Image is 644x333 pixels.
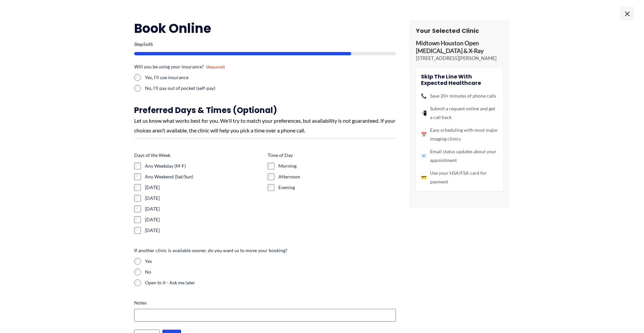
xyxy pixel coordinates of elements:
label: [DATE] [145,206,262,212]
h2: Book Online [134,20,396,37]
label: Open to it - Ask me later [145,279,396,286]
span: 5 [143,41,146,47]
span: 📞 [421,92,427,100]
legend: If another clinic is available sooner, do you want us to move your booking? [134,247,287,254]
span: (Required) [206,64,225,69]
label: Yes, I'll use insurance [145,74,262,81]
label: Notes [134,299,396,306]
h3: Your Selected Clinic [416,27,503,35]
legend: Will you be using your insurance? [134,63,225,70]
p: [STREET_ADDRESS][PERSON_NAME] [416,55,503,62]
li: Submit a request online and get a call back [421,104,498,122]
span: × [621,7,634,20]
label: [DATE] [145,195,262,202]
span: 📲 [421,109,427,117]
h4: Skip the line with Expected Healthcare [421,73,498,86]
label: Any Weekend (Sat/Sun) [145,173,262,180]
label: [DATE] [145,227,262,234]
p: Step of [134,42,396,47]
li: Email status updates about your appointment [421,147,498,165]
label: Morning [278,163,396,169]
h3: Preferred Days & Times (Optional) [134,105,396,115]
li: Save 20+ minutes of phone calls [421,92,498,100]
label: No, I'll pay out of pocket (self-pay) [145,85,262,92]
label: Any Weekday (M-F) [145,163,262,169]
label: Evening [278,184,396,191]
p: Midtown Houston Open [MEDICAL_DATA] & X-Ray [416,40,503,55]
label: [DATE] [145,216,262,223]
label: Afternoon [278,173,396,180]
span: 📅 [421,130,427,139]
span: 💳 [421,173,427,182]
li: Use your HSA/FSA card for payment [421,169,498,186]
label: Yes [145,258,396,265]
legend: Time of Day [268,152,293,159]
span: 📧 [421,152,427,160]
legend: Days of the Week [134,152,170,159]
label: [DATE] [145,184,262,191]
li: Easy scheduling with most major imaging clinics [421,126,498,143]
span: 6 [150,41,153,47]
div: Let us know what works best for you. We'll try to match your preferences, but availability is not... [134,116,396,135]
label: No [145,269,396,275]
